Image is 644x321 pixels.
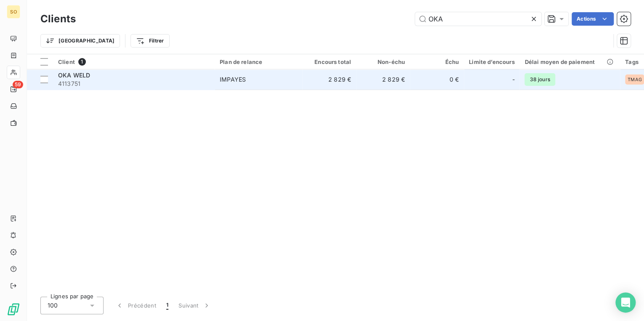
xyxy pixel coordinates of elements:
[173,297,216,314] button: Suivant
[220,58,297,65] div: Plan de relance
[628,77,642,82] span: TMAG
[40,11,76,27] h3: Clients
[7,82,20,96] a: 59
[415,12,541,26] input: Rechercher
[58,72,90,79] span: OKA WELD
[469,58,514,65] div: Limite d’encours
[166,301,168,310] span: 1
[220,75,246,84] div: IMPAYES
[161,297,173,314] button: 1
[410,69,464,90] td: 0 €
[58,58,75,65] span: Client
[110,297,161,314] button: Précédent
[361,58,405,65] div: Non-échu
[524,58,615,65] div: Délai moyen de paiement
[512,75,514,84] span: -
[307,58,351,65] div: Encours total
[40,34,120,48] button: [GEOGRAPHIC_DATA]
[78,58,86,66] span: 1
[524,73,555,86] span: 38 jours
[615,292,636,313] div: Open Intercom Messenger
[48,301,58,310] span: 100
[302,69,356,90] td: 2 829 €
[415,58,459,65] div: Échu
[356,69,410,90] td: 2 829 €
[58,80,210,88] span: 4113751
[7,5,20,19] div: SO
[572,12,614,26] button: Actions
[130,34,169,48] button: Filtrer
[13,81,23,88] span: 59
[7,302,20,316] img: Logo LeanPay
